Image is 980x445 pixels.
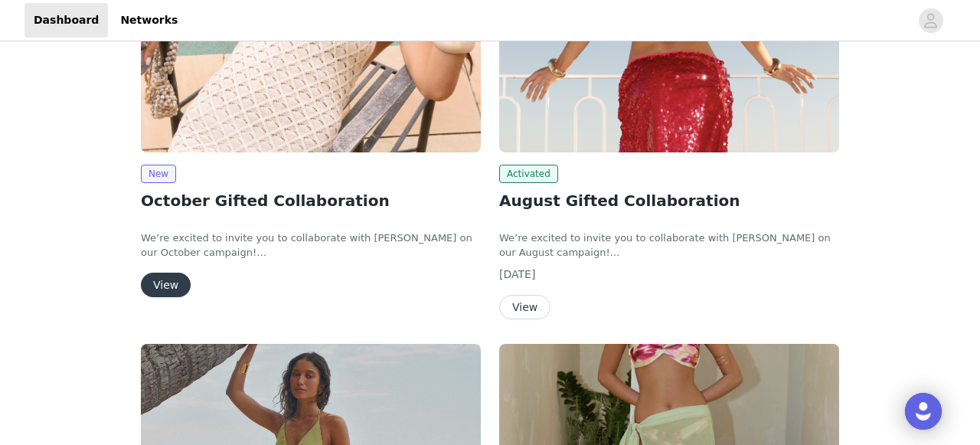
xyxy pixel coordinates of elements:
[499,165,558,183] span: Activated
[499,189,839,212] h2: August Gifted Collaboration
[499,268,535,280] span: [DATE]
[905,393,942,430] div: Open Intercom Messenger
[141,273,191,297] button: View
[111,3,187,38] a: Networks
[141,165,176,183] span: New
[141,189,481,212] h2: October Gifted Collaboration
[499,302,550,313] a: View
[923,8,938,33] div: avatar
[499,295,550,319] button: View
[141,231,481,260] p: We’re excited to invite you to collaborate with [PERSON_NAME] on our October campaign!
[141,280,191,291] a: View
[499,231,839,260] p: We’re excited to invite you to collaborate with [PERSON_NAME] on our August campaign!
[24,3,108,38] a: Dashboard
